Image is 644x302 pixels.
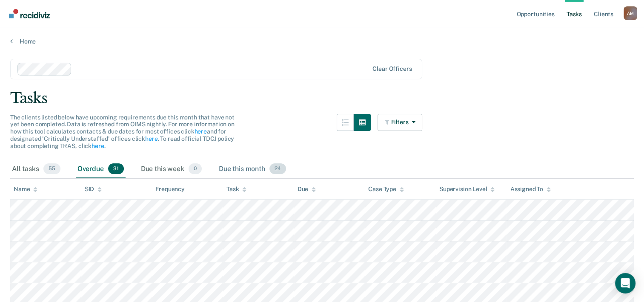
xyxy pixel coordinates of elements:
[194,128,206,135] a: here
[189,163,202,174] span: 0
[510,186,550,193] div: Assigned To
[624,6,637,20] button: Profile dropdown button
[85,186,102,193] div: SID
[10,38,634,45] a: Home
[9,9,50,18] img: Recidiviz
[145,135,157,142] a: here
[615,273,635,293] div: Open Intercom Messenger
[10,90,634,107] div: Tasks
[269,163,286,174] span: 24
[43,163,60,174] span: 55
[14,186,37,193] div: Name
[226,186,246,193] div: Task
[10,114,235,149] span: The clients listed below have upcoming requirements due this month that have not yet been complet...
[439,186,495,193] div: Supervision Level
[372,65,412,73] div: Clear officers
[298,186,316,193] div: Due
[139,160,203,179] div: Due this week0
[624,6,637,20] div: A M
[155,186,185,193] div: Frequency
[92,142,104,149] a: here
[76,160,126,179] div: Overdue31
[108,163,124,174] span: 31
[368,186,404,193] div: Case Type
[10,160,62,179] div: All tasks55
[378,114,423,131] button: Filters
[217,160,288,179] div: Due this month24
